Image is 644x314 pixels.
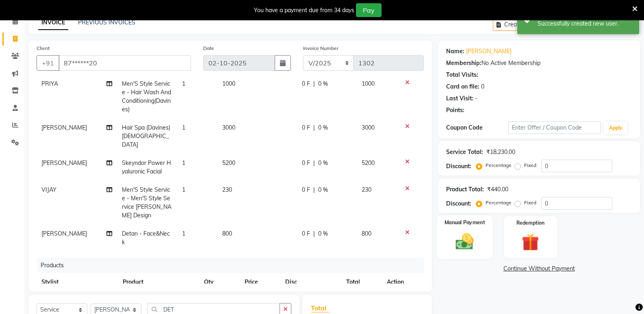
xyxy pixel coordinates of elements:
[41,80,58,87] span: PRIYA
[122,186,171,219] span: Men'S Style Service - Men'S Style Service [PERSON_NAME] Design
[493,18,540,31] button: Create New
[182,124,185,131] span: 1
[486,148,515,156] div: ₹18,230.00
[446,94,473,103] div: Last Visit:
[313,186,315,194] span: |
[302,186,310,194] span: 0 F
[362,230,371,237] span: 800
[446,106,464,115] div: Points:
[222,159,235,167] span: 5200
[182,186,185,193] span: 1
[59,55,191,71] input: Search by Name/Mobile/Email/Code
[318,159,328,167] span: 0 %
[182,159,185,167] span: 1
[222,230,232,237] span: 800
[604,122,627,134] button: Apply
[222,80,235,87] span: 1000
[362,80,375,87] span: 1000
[356,3,382,17] button: Pay
[318,123,328,132] span: 0 %
[78,19,135,26] a: PREVIOUS INVOICES
[41,186,56,193] span: VIJAY
[302,159,310,167] span: 0 F
[445,219,485,226] label: Manual Payment
[41,124,87,131] span: [PERSON_NAME]
[382,273,424,291] th: Action
[37,45,50,52] label: Client
[446,185,484,194] div: Product Total:
[446,148,483,156] div: Service Total:
[313,80,315,88] span: |
[311,304,330,312] span: Total
[37,55,59,71] button: +91
[446,59,632,67] div: No Active Membership
[41,159,87,167] span: [PERSON_NAME]
[38,15,68,30] a: INVOICE
[318,230,328,238] span: 0 %
[182,230,185,237] span: 1
[318,80,328,88] span: 0 %
[341,273,382,291] th: Total
[37,273,118,291] th: Stylist
[313,230,315,238] span: |
[302,80,310,88] span: 0 F
[199,273,240,291] th: Qty
[516,232,544,253] img: _gift.svg
[486,199,512,206] label: Percentage
[538,19,633,28] div: Successfully created new user.
[122,159,171,175] span: Skeyndor Power Hyaluronic Facial
[524,199,536,206] label: Fixed
[122,124,170,148] span: Hair Spa (Davines) [DEMOGRAPHIC_DATA]
[303,45,338,52] label: Invoice Number
[122,230,170,246] span: Detan - Face&Neck
[41,230,87,237] span: [PERSON_NAME]
[280,273,341,291] th: Disc
[487,185,508,194] div: ₹440.00
[203,45,214,52] label: Date
[313,159,315,167] span: |
[481,82,484,91] div: 0
[302,230,310,238] span: 0 F
[446,59,481,67] div: Membership:
[182,80,185,87] span: 1
[446,162,471,171] div: Discount:
[508,121,601,134] input: Enter Offer / Coupon Code
[446,123,508,132] div: Coupon Code
[318,186,328,194] span: 0 %
[446,82,479,91] div: Card on file:
[440,264,638,273] a: Continue Without Payment
[446,47,464,56] div: Name:
[524,162,536,169] label: Fixed
[516,219,544,227] label: Redemption
[446,199,471,208] div: Discount:
[362,186,371,193] span: 230
[222,124,235,131] span: 3000
[475,94,477,103] div: -
[446,71,478,79] div: Total Visits:
[240,273,280,291] th: Price
[313,123,315,132] span: |
[118,273,199,291] th: Product
[362,159,375,167] span: 5200
[486,162,512,169] label: Percentage
[222,186,232,193] span: 230
[37,258,430,273] div: Products
[450,231,479,252] img: _cash.svg
[362,124,375,131] span: 3000
[254,6,354,15] div: You have a payment due from 34 days
[466,47,512,56] a: [PERSON_NAME]
[302,123,310,132] span: 0 F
